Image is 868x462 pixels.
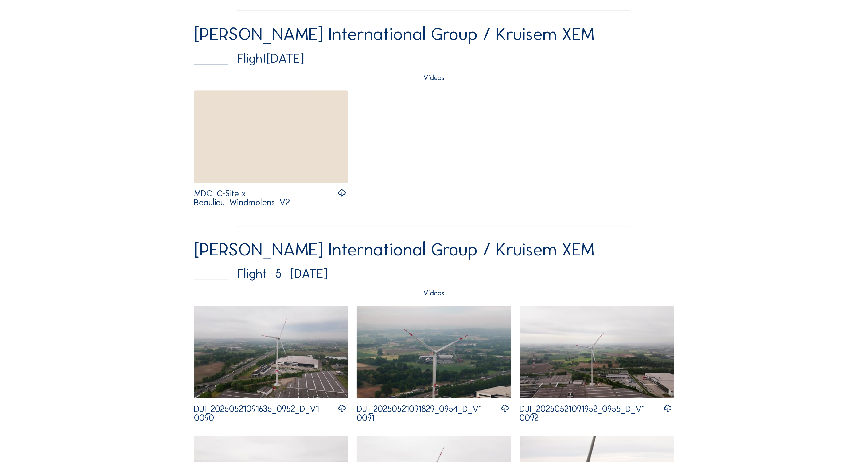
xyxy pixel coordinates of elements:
[194,90,348,183] img: Thumbnail for 212
[194,240,674,259] div: [PERSON_NAME] International Group / Kruisem XEM
[194,290,674,297] div: Videos
[275,267,282,280] div: 5
[290,267,328,280] div: [DATE]
[267,52,304,65] div: [DATE]
[194,267,665,280] div: Flight
[357,306,511,398] img: Thumbnail for 174
[194,189,338,207] p: MDC_C-Site x Beaulieu_Windmolens_V2
[194,52,665,65] div: Flight
[194,25,674,43] div: [PERSON_NAME] International Group / Kruisem XEM
[194,405,338,423] p: DJI_20250521091635_0952_D_V1-0090
[194,306,348,398] img: Thumbnail for 173
[520,306,674,398] img: Thumbnail for 175
[520,405,664,423] p: DJI_20250521091952_0955_D_V1-0092
[194,74,674,81] div: Videos
[357,405,500,423] p: DJI_20250521091829_0954_D_V1-0091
